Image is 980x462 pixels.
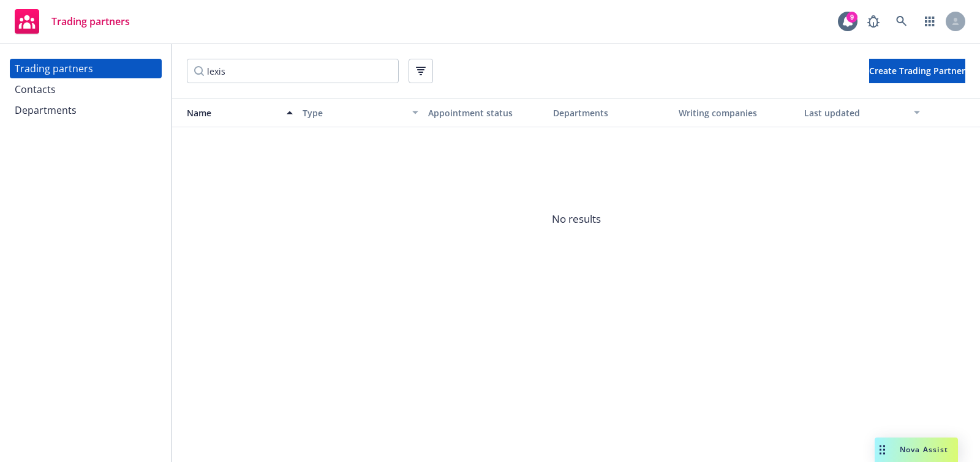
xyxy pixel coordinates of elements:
[889,9,914,34] a: Search
[303,106,405,119] div: Type
[900,444,948,455] span: Nova Assist
[172,127,980,311] span: No results
[10,80,162,99] a: Contacts
[15,59,93,78] div: Trading partners
[51,17,130,26] span: Trading partners
[10,59,162,78] a: Trading partners
[187,59,399,83] input: Filter by keyword...
[553,106,669,119] div: Departments
[799,98,925,127] button: Last updated
[10,4,135,39] a: Trading partners
[428,106,544,119] div: Appointment status
[875,438,958,462] button: Nova Assist
[15,100,77,120] div: Departments
[846,12,858,23] div: 9
[15,80,56,99] div: Contacts
[423,98,549,127] button: Appointment status
[875,438,890,462] div: Drag to move
[918,9,942,34] a: Switch app
[679,106,794,119] div: Writing companies
[10,100,162,120] a: Departments
[172,98,298,127] button: Name
[548,98,674,127] button: Departments
[869,59,965,83] button: Create Trading Partner
[298,98,423,127] button: Type
[177,106,279,119] div: Name
[804,106,907,119] div: Last updated
[869,65,965,76] span: Create Trading Partner
[861,9,886,34] a: Report a Bug
[674,98,799,127] button: Writing companies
